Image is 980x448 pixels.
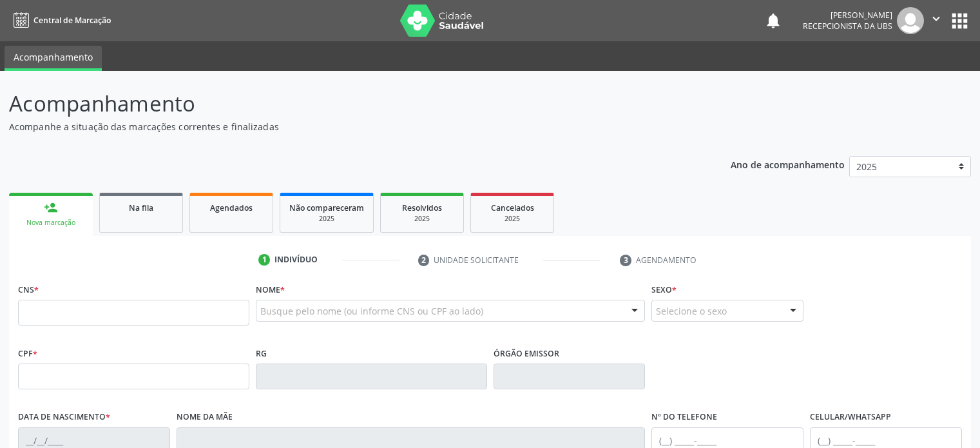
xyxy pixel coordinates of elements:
[34,15,111,26] span: Central de Marcação
[274,254,318,266] div: Indivíduo
[177,407,233,427] label: Nome da mãe
[5,46,102,71] a: Acompanhamento
[480,214,544,224] div: 2025
[129,202,153,213] span: Na fila
[651,407,717,427] label: Nº do Telefone
[9,120,682,133] p: Acompanhe a situação das marcações correntes e finalizadas
[44,200,58,215] div: person_add
[18,344,37,364] label: CPF
[256,344,267,364] label: RG
[390,214,454,224] div: 2025
[491,202,534,213] span: Cancelados
[9,10,111,31] a: Central de Marcação
[803,21,892,32] span: Recepcionista da UBS
[731,156,845,172] p: Ano de acompanhamento
[289,214,364,224] div: 2025
[948,10,971,32] button: apps
[924,7,948,34] button: 
[656,304,727,318] span: Selecione o sexo
[9,88,682,120] p: Acompanhamento
[764,12,782,30] button: notifications
[494,344,559,364] label: Órgão emissor
[210,202,253,213] span: Agendados
[260,304,483,318] span: Busque pelo nome (ou informe CNS ou CPF ao lado)
[810,407,891,427] label: Celular/WhatsApp
[289,202,364,213] span: Não compareceram
[651,280,677,300] label: Sexo
[929,12,943,26] i: 
[256,280,285,300] label: Nome
[18,407,110,427] label: Data de nascimento
[18,280,39,300] label: CNS
[402,202,442,213] span: Resolvidos
[258,254,270,266] div: 1
[18,218,84,228] div: Nova marcação
[803,10,892,21] div: [PERSON_NAME]
[897,7,924,34] img: img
